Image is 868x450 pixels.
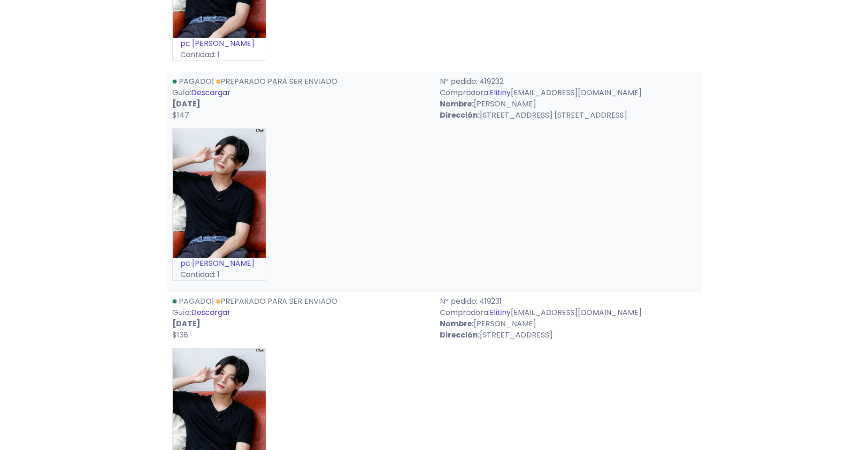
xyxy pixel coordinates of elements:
span: Pagado [179,296,212,307]
strong: Dirección: [440,330,480,340]
p: [DATE] [172,98,429,110]
p: [PERSON_NAME] [440,98,696,110]
p: [DATE] [172,318,429,330]
a: pc [PERSON_NAME] [180,258,254,269]
span: Pagado [179,76,212,87]
p: Nº pedido: 419232 [440,76,696,87]
p: Nº pedido: 419231 [440,296,696,307]
a: Descargar [191,87,230,98]
strong: Nombre: [440,98,474,109]
div: | Guía: [167,76,434,121]
span: $138 [172,330,188,340]
a: Preparado para ser enviado [216,76,338,87]
p: [STREET_ADDRESS] [STREET_ADDRESS] [440,110,696,121]
p: [PERSON_NAME] [440,318,696,330]
a: Elitiny [490,307,511,318]
p: Cantidad: 1 [173,269,266,280]
a: Elitiny [490,87,511,98]
p: Compradora: [EMAIL_ADDRESS][DOMAIN_NAME] [440,307,696,318]
div: | Guía: [167,296,434,341]
a: pc [PERSON_NAME] [180,38,254,49]
p: Cantidad: 1 [173,49,266,60]
img: small_1688401348781.jpeg [173,129,266,258]
strong: Nombre: [440,318,474,329]
span: $147 [172,110,189,120]
strong: Dirección: [440,110,480,120]
p: [STREET_ADDRESS] [440,330,696,341]
a: Preparado para ser enviado [216,296,338,307]
a: Descargar [191,307,230,318]
p: Compradora: [EMAIL_ADDRESS][DOMAIN_NAME] [440,87,696,98]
